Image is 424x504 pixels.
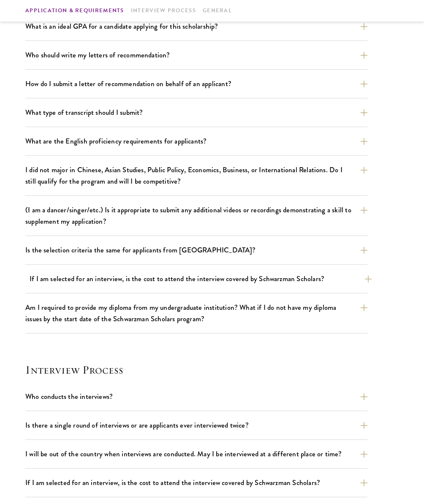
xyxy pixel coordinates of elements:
[25,19,367,34] button: What is an ideal GPA for a candidate applying for this scholarship?
[25,475,367,490] button: If I am selected for an interview, is the cost to attend the interview covered by Schwarzman Scho...
[25,134,367,149] button: What are the English proficiency requirements for applicants?
[25,6,124,15] a: Application & Requirements
[25,203,367,229] button: (I am a dancer/singer/etc.) Is it appropriate to submit any additional videos or recordings demon...
[203,6,232,15] a: General
[25,76,367,91] button: How do I submit a letter of recommendation on behalf of an applicant?
[30,271,372,286] button: If I am selected for an interview, is the cost to attend the interview covered by Schwarzman Scho...
[25,300,367,326] button: Am I required to provide my diploma from my undergraduate institution? What if I do not have my d...
[25,243,367,257] button: Is the selection criteria the same for applicants from [GEOGRAPHIC_DATA]?
[25,363,399,377] h4: Interview Process
[25,418,367,433] button: Is there a single round of interviews or are applicants ever interviewed twice?
[25,389,367,404] button: Who conducts the interviews?
[131,6,196,15] a: Interview Process
[25,447,367,461] button: I will be out of the country when interviews are conducted. May I be interviewed at a different p...
[25,105,367,120] button: What type of transcript should I submit?
[25,163,367,189] button: I did not major in Chinese, Asian Studies, Public Policy, Economics, Business, or International R...
[25,48,367,62] button: Who should write my letters of recommendation?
